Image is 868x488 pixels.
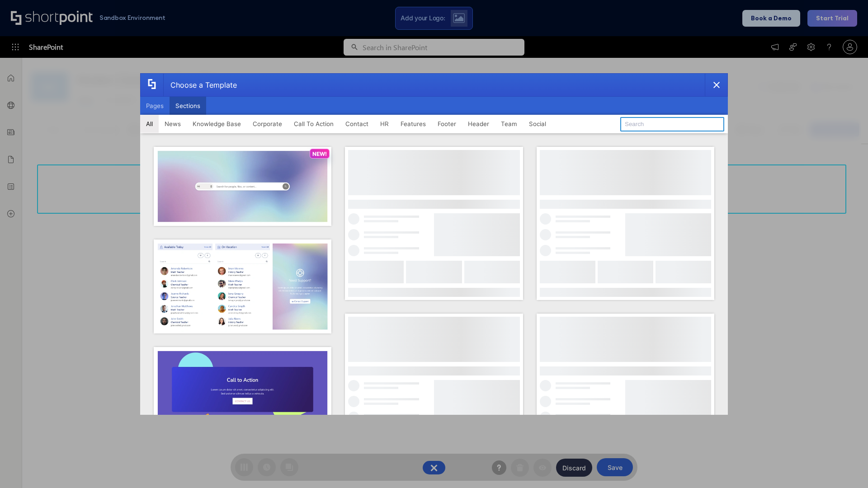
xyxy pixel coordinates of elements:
button: Corporate [247,115,288,133]
button: Header [462,115,495,133]
button: Sections [170,97,206,115]
button: Pages [140,97,170,115]
button: All [140,115,159,133]
button: Footer [432,115,462,133]
input: Search [620,117,724,131]
button: Team [495,115,523,133]
button: Knowledge Base [187,115,247,133]
div: template selector [140,73,728,415]
div: Choose a Template [163,74,237,96]
button: HR [374,115,395,133]
button: Features [395,115,432,133]
button: News [159,115,187,133]
p: NEW! [312,150,327,157]
button: Call To Action [288,115,340,133]
button: Contact [340,115,374,133]
iframe: Chat Widget [823,445,868,488]
button: Social [523,115,552,133]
